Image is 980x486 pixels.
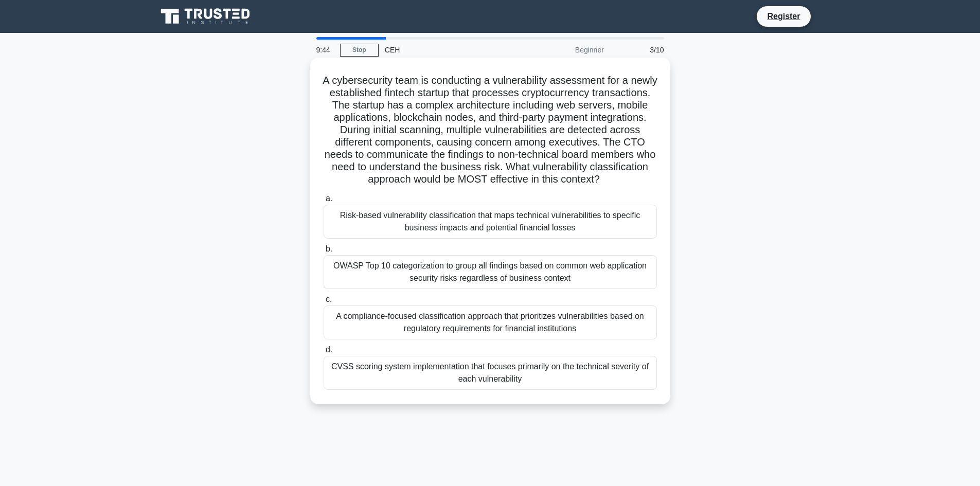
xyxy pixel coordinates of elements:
[326,194,332,203] span: a.
[324,255,657,289] div: OWASP Top 10 categorization to group all findings based on common web application security risks ...
[326,295,332,303] span: c.
[610,40,670,60] div: 3/10
[761,10,806,23] a: Register
[326,345,332,354] span: d.
[324,305,657,339] div: A compliance-focused classification approach that prioritizes vulnerabilities based on regulatory...
[520,40,610,60] div: Beginner
[379,40,520,60] div: CEH
[340,44,379,57] a: Stop
[324,205,657,239] div: Risk-based vulnerability classification that maps technical vulnerabilities to specific business ...
[310,40,340,60] div: 9:44
[326,244,332,253] span: b.
[324,356,657,390] div: CVSS scoring system implementation that focuses primarily on the technical severity of each vulne...
[323,74,658,186] h5: A cybersecurity team is conducting a vulnerability assessment for a newly established fintech sta...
